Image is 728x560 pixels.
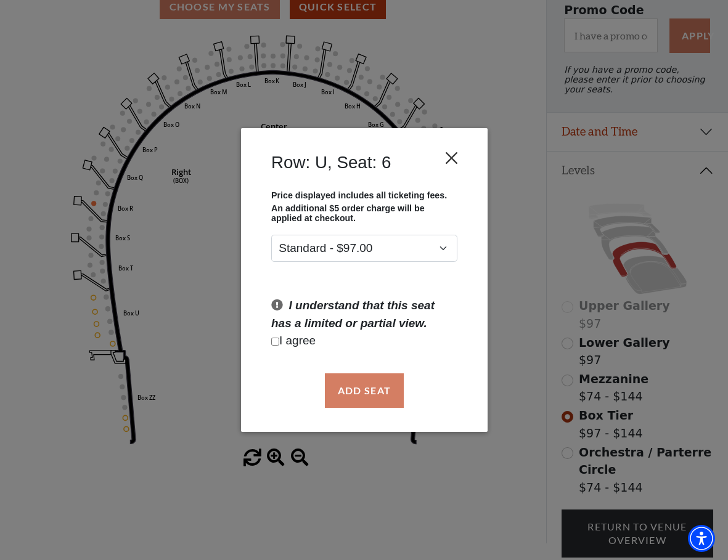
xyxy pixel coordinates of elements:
[271,297,457,332] p: I understand that this seat has a limited or partial view.
[271,332,457,350] p: I agree
[271,152,391,172] h4: Row: U, Seat: 6
[271,190,457,200] p: Price displayed includes all ticketing fees.
[271,203,457,222] p: An additional $5 order charge will be applied at checkout.
[440,146,463,169] button: Close
[271,338,279,346] input: Checkbox field
[688,525,715,552] div: Accessibility Menu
